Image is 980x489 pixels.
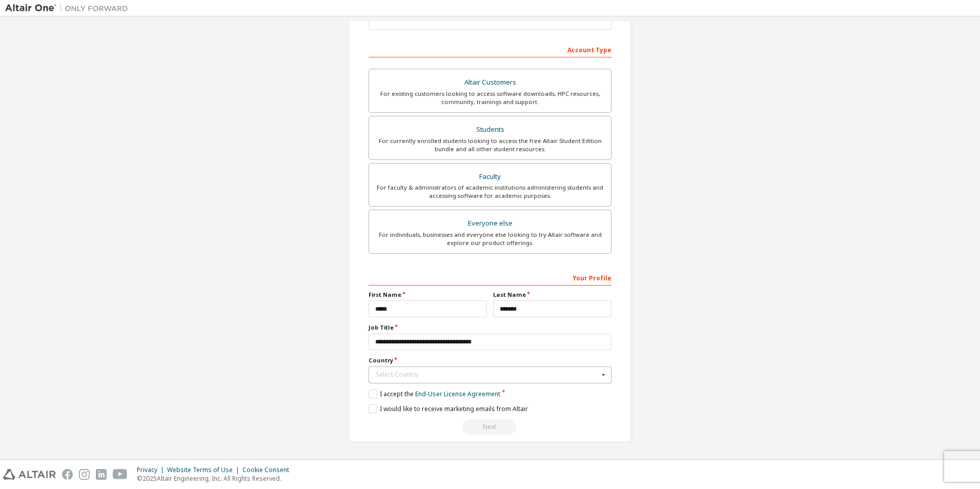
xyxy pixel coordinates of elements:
[3,469,56,480] img: altair_logo.svg
[137,466,167,474] div: Privacy
[369,404,528,413] label: I would like to receive marketing emails from Altair
[375,231,605,247] div: For individuals, businesses and everyone else looking to try Altair software and explore our prod...
[113,469,128,480] img: youtube.svg
[375,170,605,184] div: Faculty
[375,75,605,90] div: Altair Customers
[369,390,500,398] label: I accept the
[369,291,487,299] label: First Name
[375,216,605,231] div: Everyone else
[369,356,611,364] label: Country
[375,137,605,153] div: For currently enrolled students looking to access the free Altair Student Edition bundle and all ...
[137,474,295,483] p: © 2025 Altair Engineering, Inc. All Rights Reserved.
[376,372,599,378] div: Select Country
[62,469,73,480] img: facebook.svg
[79,469,90,480] img: instagram.svg
[369,269,611,286] div: Your Profile
[375,123,605,137] div: Students
[415,390,500,398] a: End-User License Agreement
[5,3,133,13] img: Altair One
[493,291,611,299] label: Last Name
[369,323,611,332] label: Job Title
[369,41,611,57] div: Account Type
[369,419,611,435] div: Read and acccept EULA to continue
[96,469,107,480] img: linkedin.svg
[375,90,605,106] div: For existing customers looking to access software downloads, HPC resources, community, trainings ...
[167,466,242,474] div: Website Terms of Use
[242,466,295,474] div: Cookie Consent
[375,184,605,200] div: For faculty & administrators of academic institutions administering students and accessing softwa...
